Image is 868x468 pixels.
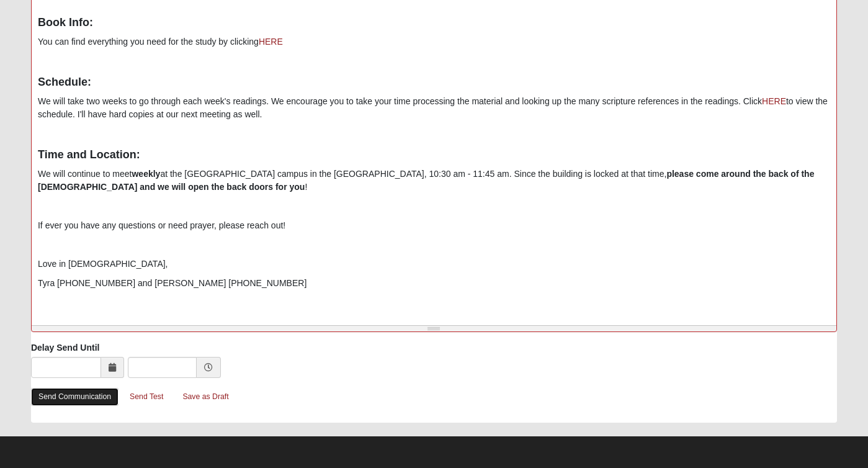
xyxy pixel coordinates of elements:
a: Send Communication [31,388,119,406]
p: If ever you have any questions or need prayer, please reach out! [38,219,830,232]
div: Resize [32,326,836,331]
a: Save as Draft [174,387,236,407]
p: We will continue to meet at the [GEOGRAPHIC_DATA] campus in the [GEOGRAPHIC_DATA], 10:30 am - 11:... [38,168,830,194]
h4: Time and Location: [38,148,830,162]
p: Love in [DEMOGRAPHIC_DATA], [38,258,830,271]
b: please come around the back of the [DEMOGRAPHIC_DATA] and we will open the back doors for you [38,169,814,192]
a: Send Test [122,387,171,407]
h4: Schedule: [38,76,830,89]
label: Delay Send Until [31,341,99,354]
p: You can find everything you need for the study by clicking [38,35,830,48]
p: We will take two weeks to go through each week's readings. We encourage you to take your time pro... [38,95,830,121]
b: weekly [132,169,160,179]
a: HERE [259,37,283,47]
a: HERE [762,96,786,106]
h4: Book Info: [38,16,830,30]
p: Tyra [PHONE_NUMBER] and [PERSON_NAME] [PHONE_NUMBER] [38,277,830,290]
